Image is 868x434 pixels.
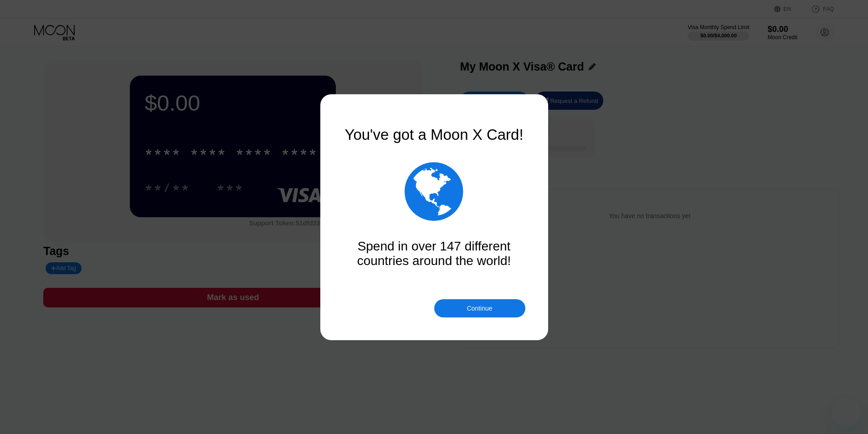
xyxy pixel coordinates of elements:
div: Continue [467,305,492,312]
div: Continue [434,299,525,317]
div:  [405,157,463,225]
div: You've got a Moon X Card! [343,126,525,143]
div: Spend in over 147 different countries around the world! [343,239,525,268]
iframe: Кнопка запуска окна обмена сообщениями [832,398,861,427]
div:  [343,157,525,225]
